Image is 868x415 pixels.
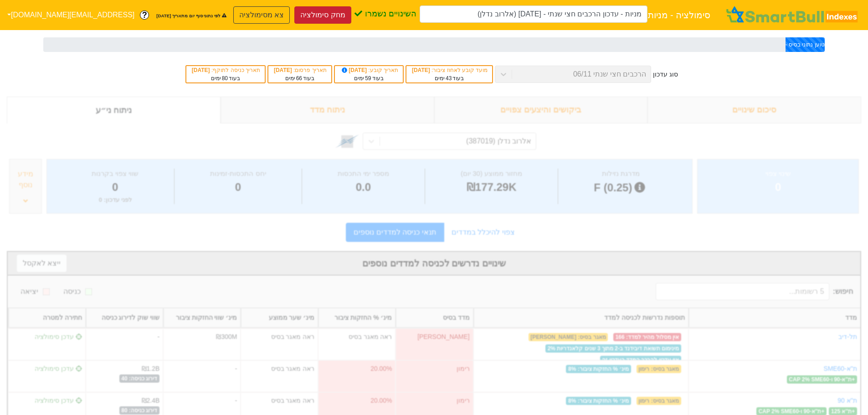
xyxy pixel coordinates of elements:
div: סוג עדכון [653,70,678,79]
div: יציאה [21,286,38,297]
div: ראה מאגר בסיס [271,364,315,374]
span: דירוג כניסה: 40 [119,374,160,383]
div: - [235,364,237,374]
button: מחק סימולציה [294,6,351,24]
div: תאריך קובע : [339,66,398,74]
span: מאגר בסיס : רימון [637,365,681,373]
input: מניות - עדכון הרכבים חצי שנתי - 06/11/25 (אלרוב נדלן) [420,5,647,23]
div: 0 [58,179,172,195]
span: מינ׳ % החזקות ציבור : 8% [566,365,631,373]
div: 20.00% [370,364,392,374]
div: בעוד ימים [339,74,398,82]
span: עדכן סימולציה [35,333,82,340]
div: Toggle SortBy [86,308,163,327]
div: ₪300M [216,332,237,342]
div: אלרוב נדלן (387019) [466,136,531,147]
span: + ת"א-90 ו-CAP 2% SME60 [787,375,857,384]
div: Toggle SortBy [318,308,395,327]
div: Toggle SortBy [241,308,318,327]
span: [DATE] [340,67,369,73]
div: ניתוח מדד [221,97,434,123]
img: tase link [335,129,359,153]
div: Toggle SortBy [164,308,240,327]
div: בעוד ימים [411,74,488,82]
a: ת''א-SME60 [823,365,857,372]
div: מדרגת נזילות [560,169,681,179]
div: 20.00% [370,396,392,405]
div: 0 [177,179,299,195]
div: ניתוח ני״ע [7,97,221,123]
div: תאריך פרסום : [273,66,327,74]
div: ₪2.4B [142,396,160,405]
span: 59 [365,75,371,82]
img: SmartBull [724,6,861,24]
div: בעוד ימים [273,74,327,82]
div: שינוי צפוי [709,169,847,179]
div: רימון [395,360,473,392]
div: בעוד ימים [191,74,260,82]
span: [DATE] [274,67,293,73]
a: ת''א 90 [837,397,857,404]
span: לפי נתוני סוף יום מתאריך [DATE] [154,12,228,19]
a: תל-דיב [838,333,857,340]
span: 80 [222,75,228,82]
div: מחזור ממוצע (30 יום) [427,169,555,179]
div: מספר ימי התכסות [304,169,422,179]
div: יחס התכסות-זמינות [177,169,299,179]
a: תנאי כניסה למדדים נוספים [346,223,444,242]
a: צפוי להיכלל במדדים [444,223,522,241]
input: 5 רשומות... [656,283,829,300]
span: סימולציה - מניות [648,6,711,24]
div: Toggle SortBy [689,308,860,327]
div: 0.0 [304,179,422,195]
div: ₪1.2B [142,364,160,374]
div: ביקושים והיצעים צפויים [434,97,648,123]
div: Toggle SortBy [9,308,85,327]
span: 43 [446,75,452,82]
span: אין עדכון להרכב המדד בעדכון זה [600,356,681,364]
div: 0 [709,179,847,195]
span: השינויים נשמרו [354,8,416,20]
div: מידע נוסף [12,169,39,190]
button: צא מסימולציה [233,6,290,24]
span: ? [142,9,147,21]
div: F (0.25) [560,179,681,196]
div: כניסה [63,286,81,297]
span: 66 [296,75,302,82]
span: עדכן סימולציה [35,397,82,404]
div: לפני עדכון : 0 [58,195,172,205]
div: ₪177.29K [427,179,555,195]
div: שינויים נדרשים לכניסה למדדים נוספים [17,256,851,270]
button: ייצא לאקסל [17,255,67,272]
span: מאגר בסיס : [PERSON_NAME] [529,333,608,341]
span: מינימום תשואת דיבידנד ב-2 מתוך 3 שנים קלאנדריות 2% [545,344,681,353]
div: מועד קובע לאחוז ציבור : [411,66,488,74]
div: תאריך כניסה לתוקף : [191,66,260,74]
span: חיפוש : [656,283,853,300]
span: עדכן סימולציה [35,365,82,372]
span: מינ׳ % החזקות ציבור : 8% [566,397,631,405]
span: דירוג כניסה: 80 [119,406,160,415]
span: מאגר בסיס : רימון [637,397,681,405]
span: אין מסלול מהיר למדד : 166 [613,333,681,341]
div: Toggle SortBy [396,308,473,327]
div: ראה מאגר בסיס [349,332,392,342]
div: טוען נתוני בסיס - 5.00% [786,37,825,52]
span: [DATE] [412,67,431,73]
div: - [85,328,163,360]
div: סיכום שינויים [647,97,861,123]
span: [DATE] [192,67,211,73]
div: [PERSON_NAME] [395,328,473,360]
div: - [235,396,237,405]
div: ראה מאגר בסיס [271,332,315,342]
div: Toggle SortBy [474,308,688,327]
div: ראה מאגר בסיס [271,396,315,405]
div: שווי צפוי בקרנות [58,169,172,179]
